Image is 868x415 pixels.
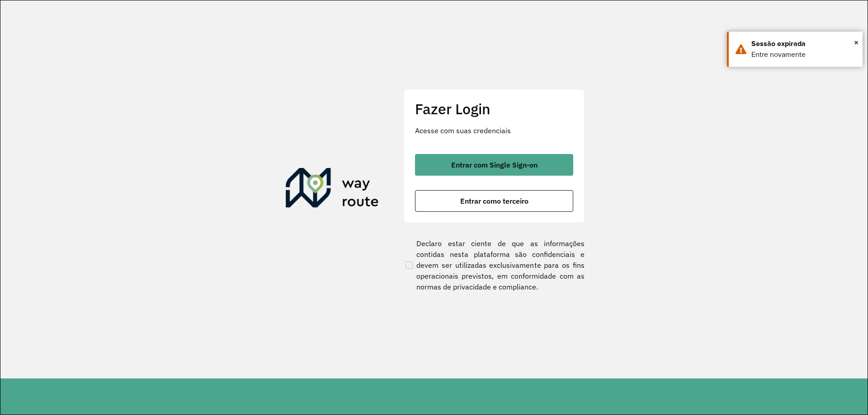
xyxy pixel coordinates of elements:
button: Close [854,36,859,49]
button: button [415,154,573,176]
span: Entrar como terceiro [460,197,528,205]
span: Entrar com Single Sign-on [451,161,538,168]
p: Acesse com suas credenciais [415,125,573,136]
img: Roteirizador AmbevTech [286,168,379,211]
div: Entre novamente [751,49,856,60]
button: button [415,190,573,212]
span: × [854,36,859,49]
h2: Fazer Login [415,100,573,117]
label: Declaro estar ciente de que as informações contidas nesta plataforma são confidenciais e devem se... [404,238,585,292]
div: Sessão expirada [751,38,856,49]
